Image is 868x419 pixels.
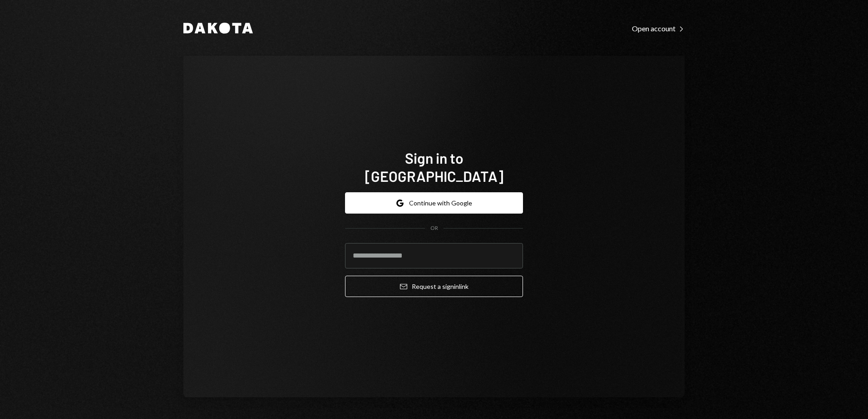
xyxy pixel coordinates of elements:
[345,149,523,185] h1: Sign in to [GEOGRAPHIC_DATA]
[632,24,685,33] div: Open account
[345,192,523,214] button: Continue with Google
[345,276,523,297] button: Request a signinlink
[632,23,685,33] a: Open account
[430,224,438,232] div: OR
